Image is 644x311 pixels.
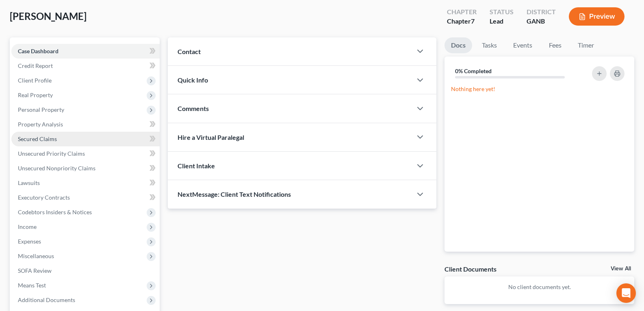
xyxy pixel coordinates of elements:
[611,266,631,272] a: View All
[18,238,41,245] span: Expenses
[18,165,95,172] span: Unsecured Nonpriority Claims
[18,194,70,201] span: Executory Contracts
[18,62,53,69] span: Credit Report
[178,104,209,112] span: Comments
[18,77,52,84] span: Client Profile
[18,223,37,230] span: Income
[18,209,92,215] span: Codebtors Insiders & Notices
[18,267,52,274] span: SOFA Review
[445,37,472,53] a: Docs
[447,17,477,26] div: Chapter
[178,133,244,141] span: Hire a Virtual Paralegal
[10,10,87,22] span: [PERSON_NAME]
[490,17,514,26] div: Lead
[11,132,160,146] a: Secured Claims
[18,106,64,113] span: Personal Property
[18,135,57,142] span: Secured Claims
[18,121,63,128] span: Property Analysis
[542,37,568,53] a: Fees
[11,161,160,176] a: Unsecured Nonpriority Claims
[11,176,160,190] a: Lawsuits
[18,150,85,157] span: Unsecured Priority Claims
[445,265,497,273] div: Client Documents
[571,37,601,53] a: Timer
[471,17,475,25] span: 7
[178,162,215,170] span: Client Intake
[527,7,556,17] div: District
[527,17,556,26] div: GANB
[451,283,628,291] p: No client documents yet.
[178,76,208,84] span: Quick Info
[490,7,514,17] div: Status
[11,190,160,205] a: Executory Contracts
[475,37,503,53] a: Tasks
[18,48,59,54] span: Case Dashboard
[18,252,54,259] span: Miscellaneous
[455,67,492,74] strong: 0% Completed
[447,7,477,17] div: Chapter
[18,296,75,303] span: Additional Documents
[11,59,160,73] a: Credit Report
[507,37,539,53] a: Events
[18,179,40,186] span: Lawsuits
[11,44,160,59] a: Case Dashboard
[11,146,160,161] a: Unsecured Priority Claims
[569,7,624,26] button: Preview
[178,48,201,55] span: Contact
[451,85,628,93] p: Nothing here yet!
[18,282,46,289] span: Means Test
[11,263,160,278] a: SOFA Review
[11,117,160,132] a: Property Analysis
[178,190,291,198] span: NextMessage: Client Text Notifications
[616,283,636,303] div: Open Intercom Messenger
[18,91,53,98] span: Real Property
